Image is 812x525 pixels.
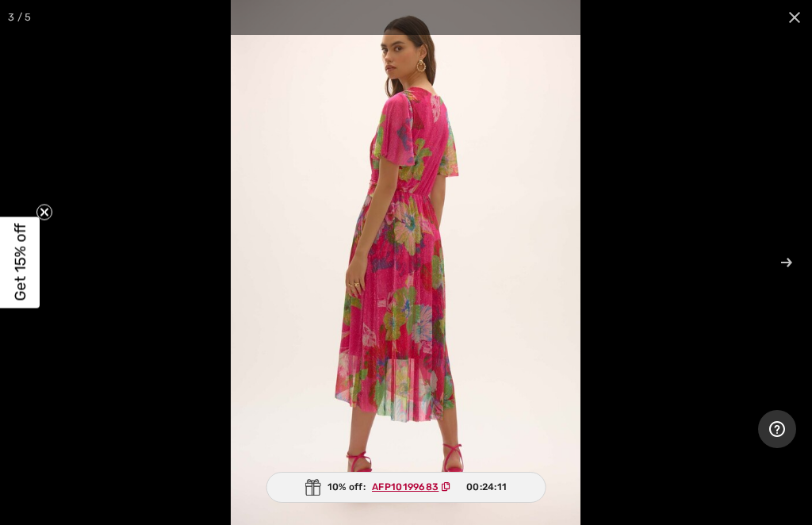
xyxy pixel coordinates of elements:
span: 00:24:11 [466,480,507,494]
iframe: Opens a widget where you can find more information [758,410,796,450]
button: Next (arrow right) [749,223,804,302]
ins: AFP10199683 [372,481,439,492]
span: Get 15% off [11,224,29,301]
img: Gift.svg [305,479,321,496]
button: Close teaser [36,205,52,220]
div: 10% off: [266,472,546,503]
